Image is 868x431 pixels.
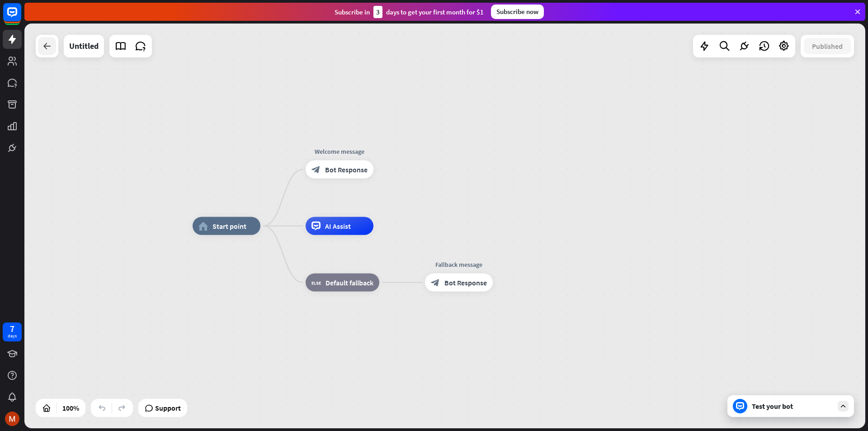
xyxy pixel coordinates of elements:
div: 100% [60,401,82,415]
div: Subscribe in days to get your first month for $1 [335,6,484,18]
span: Bot Response [444,278,487,287]
button: Open LiveChat chat widget [7,4,34,31]
span: Start point [212,222,246,231]
i: block_fallback [311,278,321,287]
div: Fallback message [418,260,500,269]
div: Untitled [69,35,99,57]
div: Test your bot [752,402,833,411]
i: block_bot_response [311,165,321,174]
div: Welcome message [299,147,380,156]
span: Bot Response [325,165,368,174]
span: Default fallback [325,278,373,287]
span: Support [155,401,181,415]
div: 3 [373,6,382,18]
i: home_2 [198,222,208,231]
div: days [8,333,17,339]
button: Published [804,38,851,54]
i: block_bot_response [431,278,440,287]
a: 7 days [3,322,22,341]
div: 7 [10,325,14,333]
div: Subscribe now [491,5,544,19]
span: AI Assist [325,222,351,231]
